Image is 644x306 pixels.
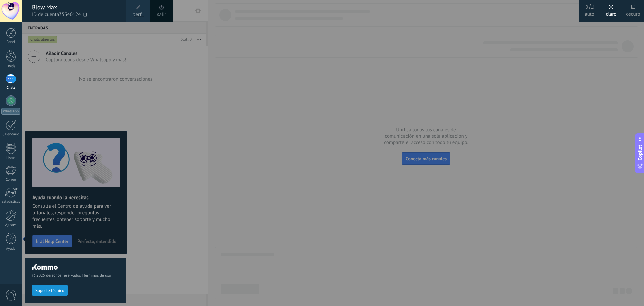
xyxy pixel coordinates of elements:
[157,11,166,18] a: salir
[83,273,111,278] a: Términos de uso
[1,247,21,251] div: Ayuda
[1,200,21,204] div: Estadísticas
[1,64,21,69] div: Leads
[1,156,21,160] div: Listas
[1,108,20,115] div: WhatsApp
[1,178,21,182] div: Correo
[637,145,643,160] span: Copilot
[59,11,87,18] span: 35340124
[1,40,21,44] div: Panel
[1,223,21,227] div: Ajustes
[1,132,21,137] div: Calendario
[626,4,640,22] div: oscuro
[606,4,617,22] div: claro
[32,285,68,296] button: Soporte técnico
[32,11,120,18] span: ID de cuenta
[585,4,594,22] div: auto
[132,11,144,18] span: perfil
[35,288,64,293] span: Soporte técnico
[1,86,21,90] div: Chats
[32,273,120,278] span: © 2025 derechos reservados |
[32,288,68,293] a: Soporte técnico
[32,4,120,11] div: Blow Max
